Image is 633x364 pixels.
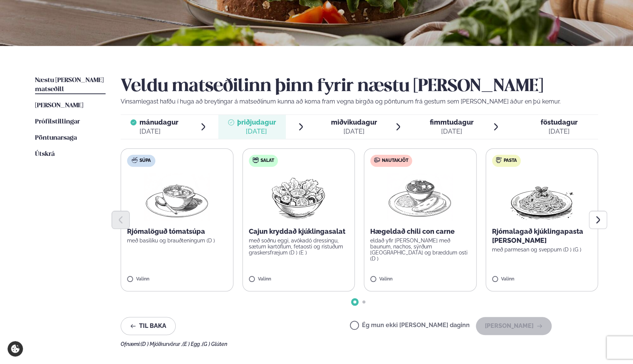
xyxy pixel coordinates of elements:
div: [DATE] [237,127,276,136]
button: Next slide [589,211,607,229]
img: Curry-Rice-Naan.png [387,173,453,221]
a: Cookie settings [8,341,23,356]
p: með parmesan og sveppum (D ) (G ) [492,247,592,253]
div: [DATE] [430,127,474,136]
button: [PERSON_NAME] [476,317,552,335]
img: soup.svg [132,157,138,163]
p: með basilíku og brauðteningum (D ) [127,238,227,244]
a: Næstu [PERSON_NAME] matseðill [35,76,106,94]
span: Go to slide 1 [353,300,356,303]
span: (E ) Egg , [182,341,202,347]
span: fimmtudagur [430,118,474,126]
span: miðvikudagur [331,118,377,126]
button: Previous slide [112,211,130,229]
p: Vinsamlegast hafðu í huga að breytingar á matseðlinum kunna að koma fram vegna birgða og pöntunum... [121,97,598,106]
p: Cajun kryddað kjúklingasalat [249,227,349,236]
span: (G ) Glúten [202,341,227,347]
span: Útskrá [35,151,55,157]
p: Rjómalagað kjúklingapasta [PERSON_NAME] [492,227,592,245]
span: Prófílstillingar [35,119,80,125]
a: Prófílstillingar [35,117,80,126]
a: [PERSON_NAME] [35,101,83,110]
span: Nautakjöt [382,158,408,164]
button: Til baka [121,317,176,335]
img: salad.svg [253,157,259,163]
img: pasta.svg [496,157,502,163]
span: Súpa [139,158,151,164]
span: Go to slide 2 [362,300,365,303]
h2: Veldu matseðilinn þinn fyrir næstu [PERSON_NAME] [121,76,598,97]
div: [DATE] [541,127,578,136]
img: Soup.png [144,173,210,221]
a: Útskrá [35,150,55,159]
p: Rjómalöguð tómatsúpa [127,227,227,236]
span: Næstu [PERSON_NAME] matseðill [35,77,104,93]
span: föstudagur [541,118,578,126]
p: eldað yfir [PERSON_NAME] með baunum, nachos, sýrðum [GEOGRAPHIC_DATA] og bræddum osti (D ) [370,238,470,262]
span: Pöntunarsaga [35,135,77,141]
p: með soðnu eggi, avókadó dressingu, sætum kartöflum, fetaosti og ristuðum graskersfræjum (D ) (E ) [249,238,349,256]
img: Salad.png [265,173,332,221]
p: Hægeldað chili con carne [370,227,470,236]
span: (D ) Mjólkurvörur , [141,341,182,347]
img: beef.svg [374,157,380,163]
div: [DATE] [331,127,377,136]
img: Spagetti.png [509,173,575,221]
span: mánudagur [139,118,178,126]
span: Pasta [504,158,517,164]
span: [PERSON_NAME] [35,102,83,109]
a: Pöntunarsaga [35,134,77,143]
span: þriðjudagur [237,118,276,126]
div: [DATE] [139,127,178,136]
div: Ofnæmi: [121,341,598,347]
span: Salat [261,158,274,164]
